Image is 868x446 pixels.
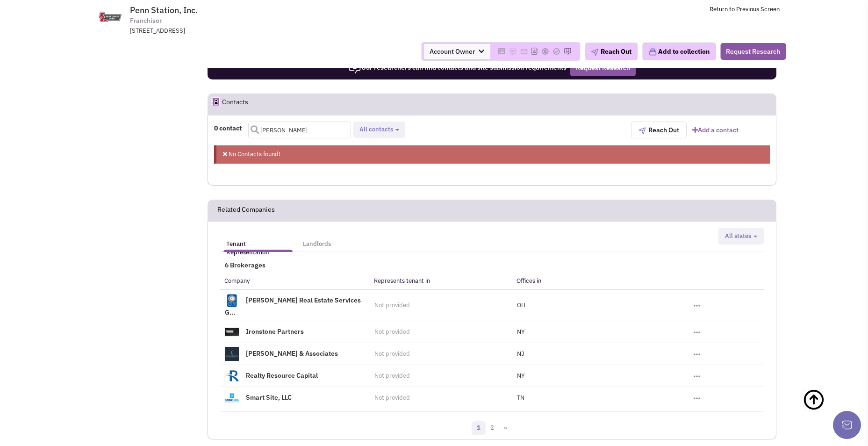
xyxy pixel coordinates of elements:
a: Back To Top [803,379,849,440]
span: Not provided [374,301,410,309]
a: Add a contact [692,125,739,135]
span: All contacts [359,125,393,133]
h5: Tenant Representation [226,240,290,257]
span: Penn Station, Inc. [130,5,198,15]
th: Represents tenant in [370,273,512,289]
span: Our researchers can find contacts and site submission requirements [348,63,567,72]
button: All states [722,231,760,241]
h5: Landlords [303,240,331,248]
a: Smart Site, LLC [246,393,292,402]
span: NJ [517,350,524,358]
h2: Contacts [222,94,248,115]
span: All states [725,232,751,240]
th: Company [220,273,370,289]
button: Request Research [720,43,786,60]
button: Reach Out [585,43,638,60]
img: plane.png [638,127,646,135]
button: Add to collection [642,43,716,60]
button: Reach Out [631,122,687,138]
img: Please add to your accounts [564,48,571,55]
span: Not provided [374,394,410,402]
a: 1 [472,421,486,435]
span: NY [517,372,525,380]
h2: Related Companies [217,200,275,221]
button: All contacts [357,125,402,135]
div: No Contacts found! [214,145,770,164]
span: Not provided [374,372,410,380]
span: Not provided [374,350,410,358]
input: Search [248,122,351,138]
span: Not provided [374,328,410,336]
img: Please add to your accounts [541,48,549,55]
span: OH [517,301,525,309]
a: Tenant Representation [222,231,294,250]
img: plane.png [591,49,598,56]
span: Account Owner [424,44,490,59]
a: Landlords [298,231,336,250]
a: Realty Resource Capital [246,371,318,380]
button: Request Research [570,59,636,76]
a: Return to Previous Screen [710,5,780,13]
a: [PERSON_NAME] Real Estate Services G... [225,296,361,317]
span: 6 Brokerages [220,261,265,269]
img: Please add to your accounts [552,48,560,55]
a: » [499,421,512,435]
a: 2 [485,421,499,435]
span: TN [517,394,524,402]
img: icon-collection-lavender.png [648,48,657,56]
span: Franchisor [130,16,162,26]
h4: 0 contact [214,124,242,132]
th: Offices in [512,273,689,289]
img: Please add to your accounts [520,48,528,55]
a: Ironstone Partners [246,327,304,336]
img: Please add to your accounts [509,48,516,55]
span: NY [517,328,525,336]
a: [PERSON_NAME] & Associates [246,349,338,358]
div: [STREET_ADDRESS] [130,27,374,36]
